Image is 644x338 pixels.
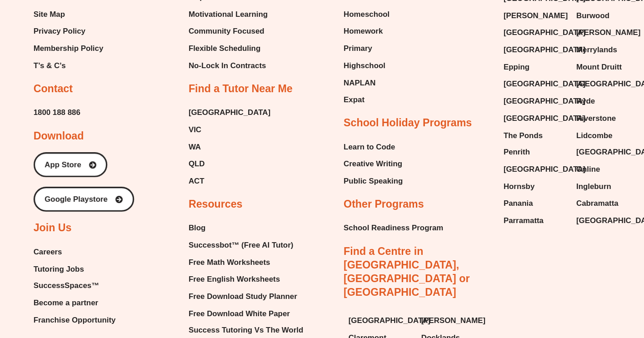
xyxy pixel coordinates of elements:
h2: Find a Tutor Near Me [180,95,278,109]
span: Privacy Policy [32,40,82,54]
span: Hornsby [478,188,508,201]
a: Membership Policy [32,56,99,70]
a: Flexible Scheduling [180,56,257,70]
a: Community Focused [180,40,257,54]
a: Public Speaking [327,182,383,196]
a: Motivational Learning [180,24,257,38]
a: [PERSON_NAME] [547,41,607,55]
a: SuccessSpaces™ [32,282,110,295]
a: QLD [180,166,257,179]
span: Site Map [32,24,62,38]
span: [GEOGRAPHIC_DATA] [547,220,625,234]
a: The Ponds [478,139,538,153]
span: WA [180,150,191,164]
a: Executive Team [32,8,99,21]
span: Franchise Opportunity [32,314,110,328]
a: [GEOGRAPHIC_DATA] [547,90,607,104]
span: Selective [327,8,358,21]
span: Mount Druitt [547,74,590,88]
a: Free English Worksheets [180,275,288,289]
a: [GEOGRAPHIC_DATA] [478,171,538,185]
span: [GEOGRAPHIC_DATA] [478,171,556,185]
a: [GEOGRAPHIC_DATA] [180,117,257,131]
a: Become a partner [32,298,110,312]
span: Flexible Scheduling [180,56,248,70]
span: Cabramatta [547,204,587,217]
a: Primary [327,56,370,70]
span: [PERSON_NAME] [547,41,608,55]
a: Penrith [478,155,538,169]
span: 1800 188 886 [32,117,77,131]
span: Executive Team [32,8,87,21]
span: [PERSON_NAME] [478,25,539,39]
a: Epping [478,74,538,88]
a: Cabramatta [547,204,607,217]
span: [GEOGRAPHIC_DATA] [478,9,556,23]
span: Parramatta [478,220,516,234]
a: Success Tutoring Vs The World [180,324,288,338]
span: Ingleburn [547,188,580,201]
a: Lidcombe [547,139,607,153]
span: Become a partner [32,298,94,312]
span: Highschool [327,73,366,86]
a: Riverstone [547,123,607,136]
span: Free Math Worksheets [180,259,257,273]
a: [GEOGRAPHIC_DATA] [478,123,538,136]
span: Burwood [547,25,579,39]
span: Expat [327,105,347,119]
a: Expat [327,105,370,119]
span: Riverstone [547,123,585,136]
span: Homeschool [327,24,370,38]
span: [GEOGRAPHIC_DATA] [478,58,556,71]
span: Blog [180,227,196,240]
span: Homework [327,40,364,54]
h2: Join Us [32,227,68,240]
iframe: Chat Widget [493,235,644,338]
a: Selective [327,8,370,21]
a: [GEOGRAPHIC_DATA] [547,155,607,169]
a: Ryde [547,106,607,120]
span: Community Focused [180,40,251,54]
a: [GEOGRAPHIC_DATA] [331,315,391,328]
a: Panania [478,204,538,217]
a: Free Download Study Planner [180,292,288,305]
h2: Other Programs [327,205,403,218]
a: Careers [32,249,110,263]
span: Creative Writing [327,166,382,179]
span: The Ponds [478,139,515,153]
a: Highschool [327,73,370,86]
h2: Contact [32,95,70,109]
span: Free Download White Paper [180,308,276,322]
span: Panania [478,204,506,217]
span: No-Lock In Contracts [180,73,253,86]
span: Epping [478,74,503,88]
span: NAPLAN [327,89,357,103]
a: School Readiness Program [327,227,421,240]
span: Inspirational Tutors [180,8,247,21]
a: Ingleburn [547,188,607,201]
a: Burwood [547,25,607,39]
a: [GEOGRAPHIC_DATA] [478,106,538,120]
a: Homework [327,40,370,54]
span: [GEOGRAPHIC_DATA] [547,9,625,23]
a: [PERSON_NAME] [478,25,538,39]
a: [PERSON_NAME] [400,315,460,328]
span: T’s & C’s [32,73,63,86]
div: Chatwidget [493,235,644,338]
a: Find a Centre in [GEOGRAPHIC_DATA], [GEOGRAPHIC_DATA] or [GEOGRAPHIC_DATA] [327,250,446,300]
span: [GEOGRAPHIC_DATA] [547,90,625,104]
span: Free English Worksheets [180,275,266,289]
a: Inspirational Tutors [180,8,257,21]
a: Online [547,171,607,185]
span: [PERSON_NAME] [400,315,461,328]
span: SuccessSpaces™ [32,282,95,295]
span: QLD [180,166,195,179]
a: Site Map [32,24,99,38]
span: [GEOGRAPHIC_DATA] [478,123,556,136]
a: [GEOGRAPHIC_DATA] [478,90,538,104]
a: Blog [180,227,288,240]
